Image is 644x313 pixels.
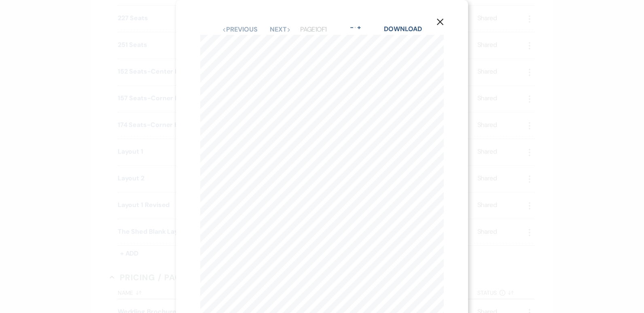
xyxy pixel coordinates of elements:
[270,26,291,33] button: Next
[300,24,326,35] p: Page 1 of 1
[384,25,422,33] a: Download
[222,26,257,33] button: Previous
[348,24,355,31] button: -
[356,24,362,31] button: +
